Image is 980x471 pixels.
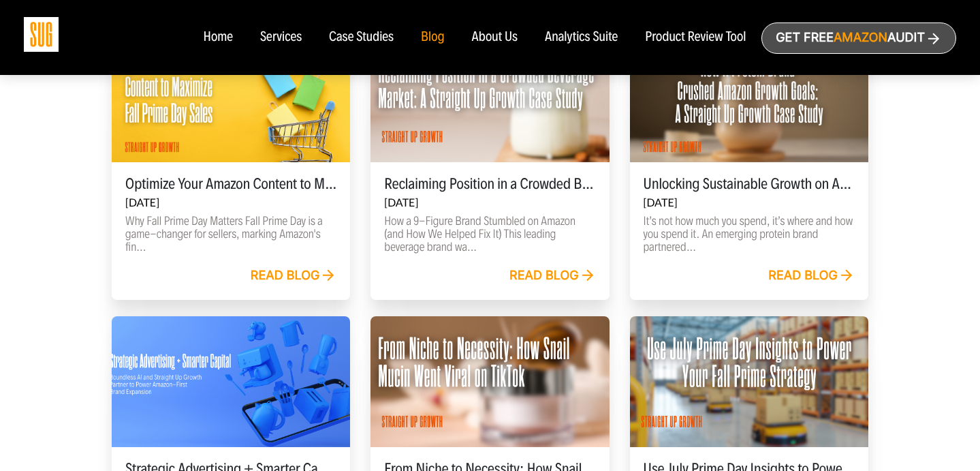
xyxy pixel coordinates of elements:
[509,269,596,284] div: Read blog
[472,30,518,45] a: About Us
[644,196,855,209] h6: [DATE]
[384,196,595,209] h6: [DATE]
[24,17,59,52] img: Sug
[203,30,232,45] a: Home
[384,215,595,254] p: How a 9-Figure Brand Stumbled on Amazon (and How We Helped Fix It) This leading beverage brand wa...
[421,30,445,45] a: Blog
[260,30,302,45] a: Services
[125,215,336,254] p: Why Fall Prime Day Matters Fall Prime Day is a game-changer for sellers, marking Amazon's fin...
[644,215,855,254] p: It’s not how much you spend, it’s where and how you spend it. An emerging protein brand partnered...
[251,269,337,284] div: Read blog
[545,30,618,45] a: Analytics Suite
[644,176,855,192] h5: Unlocking Sustainable Growth on Amazon: A Straight Up Growth Case Study
[329,30,394,45] a: Case Studies
[645,30,746,45] a: Product Review Tool
[125,176,336,192] h5: Optimize Your Amazon Content to Maximize Fall Prime Day Sales
[630,31,868,300] a: Unlocking Sustainable Growth on Amazon: A Straight Up Growth Case Study [DATE] It’s not how much ...
[834,31,887,45] span: Amazon
[761,22,956,54] a: Get freeAmazonAudit
[384,176,595,192] h5: Reclaiming Position in a Crowded Beverage Market: A Straight Up Growth Case Study
[370,31,609,300] a: Reclaiming Position in a Crowded Beverage Market: A Straight Up Growth Case Study [DATE] How a 9-...
[112,31,350,300] a: Optimize Your Amazon Content to Maximize Fall Prime Day Sales [DATE] Why Fall Prime Day Matters F...
[768,269,855,284] div: Read blog
[125,196,336,209] h6: [DATE]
